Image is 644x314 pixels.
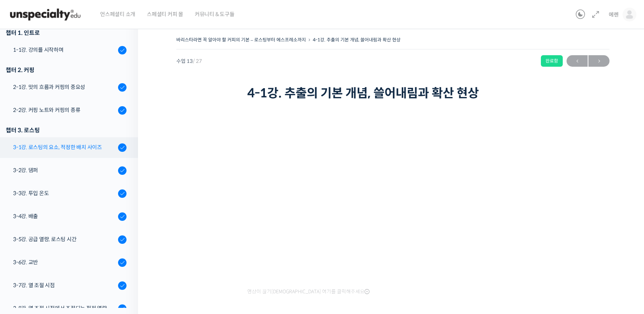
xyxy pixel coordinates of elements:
span: 설정 [118,255,128,261]
span: → [588,56,609,66]
div: 3-6강. 교반 [13,258,116,266]
div: 3-2강. 댐퍼 [13,166,116,174]
a: 다음→ [588,55,609,67]
div: 1-1강. 강의를 시작하며 [13,46,116,54]
a: 설정 [99,243,147,262]
span: 수업 13 [176,59,202,64]
div: 챕터 3. 로스팅 [6,125,127,135]
div: 3-8강. 열 조절 시점에서 조절되는 적정 열량 [13,304,116,312]
a: ←이전 [567,55,588,67]
a: 바리스타라면 꼭 알아야 할 커피의 기본 – 로스팅부터 에스프레소까지 [176,37,306,43]
span: 영상이 끊기[DEMOGRAPHIC_DATA] 여기를 클릭해주세요 [247,289,370,295]
span: ← [567,56,588,66]
div: 3-1강. 로스팅의 요소, 적정한 배치 사이즈 [13,143,116,151]
span: / 27 [193,58,202,64]
span: 홈 [24,255,29,261]
div: 2-1강. 맛의 흐름과 커핑의 중요성 [13,83,116,91]
a: 대화 [51,243,99,262]
div: 챕터 2. 커핑 [6,65,127,75]
span: 대화 [70,255,79,261]
div: 3-3강. 투입 온도 [13,189,116,197]
a: 홈 [2,243,51,262]
div: 완료함 [541,55,563,67]
a: 4-1강. 추출의 기본 개념, 쓸어내림과 확산 현상 [313,37,401,43]
div: 3-7강. 열 조절 시점 [13,281,116,289]
h3: 챕터 1. 인트로 [6,28,127,38]
div: 3-4강. 배출 [13,212,116,220]
h1: 4-1강. 추출의 기본 개념, 쓸어내림과 확산 현상 [247,86,539,100]
span: 에렌 [609,11,619,18]
div: 2-2강. 커핑 노트와 커핑의 종류 [13,106,116,114]
div: 3-5강. 공급 열량, 로스팅 시간 [13,235,116,243]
